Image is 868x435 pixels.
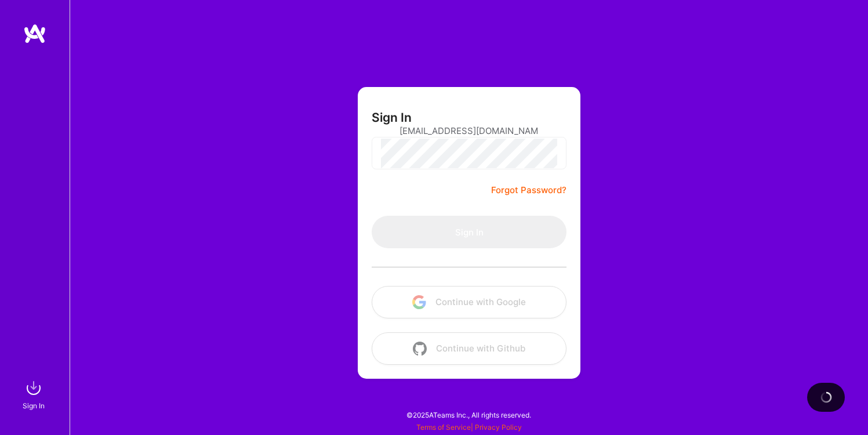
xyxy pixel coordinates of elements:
div: Sign In [23,400,45,412]
a: sign inSign In [24,376,45,412]
button: Sign In [372,216,566,248]
a: Privacy Policy [475,423,522,432]
img: icon [413,342,427,356]
button: Continue with Google [372,286,566,318]
button: Continue with Github [372,332,566,365]
img: logo [23,23,46,44]
input: Email... [400,116,539,146]
h3: Sign In [372,110,412,125]
a: Terms of Service [416,423,471,432]
a: Forgot Password? [491,183,566,197]
div: © 2025 ATeams Inc., All rights reserved. [70,400,868,429]
img: sign in [22,376,45,400]
img: icon [412,295,426,309]
img: loading [819,390,833,404]
span: | [416,423,522,432]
